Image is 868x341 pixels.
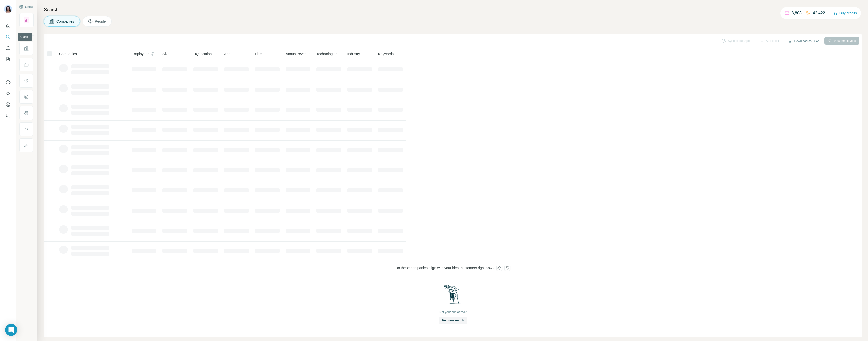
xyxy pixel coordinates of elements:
[95,19,106,24] span: People
[4,111,12,120] button: Feedback
[286,51,310,56] span: Annual revenue
[56,19,75,24] span: Companies
[813,10,825,16] p: 42,422
[255,51,262,56] span: Lists
[59,51,77,56] span: Companies
[4,43,12,52] button: Enrich CSV
[833,10,857,17] button: Buy credits
[44,6,862,13] h4: Search
[4,32,12,41] button: Search
[224,51,233,56] span: About
[378,51,394,56] span: Keywords
[5,324,17,336] div: Open Intercom Messenger
[784,37,822,45] button: Download as CSV
[439,317,468,324] button: Run new search
[132,51,149,56] span: Employees
[44,262,862,274] div: Do these companies align with your ideal customers right now?
[193,51,212,56] span: HQ location
[4,21,12,30] button: Quick start
[316,51,337,56] span: Technologies
[16,3,36,11] button: Show
[439,310,467,315] div: Not your cup of tea?
[4,5,12,13] img: Avatar
[162,51,169,56] span: Size
[347,51,360,56] span: Industry
[4,100,12,109] button: Dashboard
[4,78,12,87] button: Use Surfe on LinkedIn
[792,10,802,16] p: 8,808
[442,318,464,323] span: Run new search
[4,89,12,98] button: Use Surfe API
[4,54,12,64] button: My lists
